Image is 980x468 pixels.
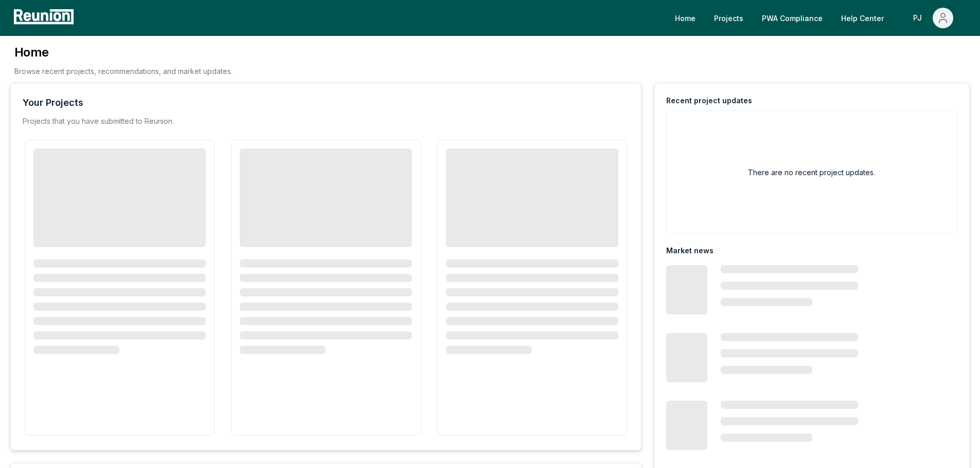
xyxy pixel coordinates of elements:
div: Market news [666,246,714,256]
p: Projects that you have submitted to Reunion. [23,116,174,126]
h2: There are no recent project updates. [748,167,875,178]
a: PWA Compliance [754,8,831,28]
a: Help Center [833,8,892,28]
a: Projects [706,8,752,28]
div: Your Projects [23,96,83,110]
div: PJ [911,8,929,28]
nav: Main [667,8,970,28]
p: Browse recent projects, recommendations, and market updates. [14,66,233,77]
h3: Home [14,44,233,61]
div: Recent project updates [666,96,752,106]
a: Home [667,8,704,28]
button: PJ [902,8,961,28]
